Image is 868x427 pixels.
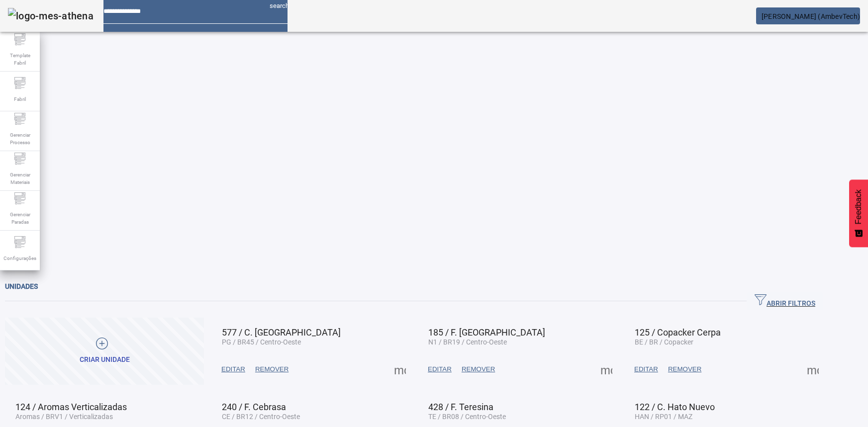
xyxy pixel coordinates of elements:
span: BE / BR / Copacker [635,338,693,346]
span: REMOVER [668,364,701,374]
span: 124 / Aromas Verticalizadas [15,402,127,412]
button: Mais [391,360,409,378]
span: Gerenciar Processo [5,128,35,149]
span: Gerenciar Paradas [5,208,35,229]
span: Feedback [854,189,863,224]
span: Template Fabril [5,49,35,70]
span: Fabril [11,92,29,106]
span: REMOVER [255,364,289,374]
button: REMOVER [663,360,706,378]
button: Mais [804,360,822,378]
span: ABRIR FILTROS [755,294,815,309]
span: 185 / F. [GEOGRAPHIC_DATA] [428,327,545,338]
button: ABRIR FILTROS [747,292,823,310]
span: Configurações [0,252,39,265]
span: 428 / F. Teresina [428,402,493,412]
button: EDITAR [629,360,663,378]
button: EDITAR [423,360,457,378]
img: logo-mes-athena [8,8,94,24]
span: 240 / F. Cebrasa [222,402,286,412]
span: CE / BR12 / Centro-Oeste [222,413,300,421]
button: REMOVER [457,360,500,378]
div: Criar unidade [80,355,130,365]
span: 125 / Copacker Cerpa [635,327,721,338]
span: EDITAR [221,364,245,374]
span: [PERSON_NAME] (AmbevTech) [762,12,860,20]
button: Mais [597,360,615,378]
button: Criar unidade [5,318,204,385]
span: EDITAR [428,364,452,374]
span: N1 / BR19 / Centro-Oeste [428,338,507,346]
span: TE / BR08 / Centro-Oeste [428,413,506,421]
button: REMOVER [250,360,293,378]
span: EDITAR [634,364,658,374]
span: 122 / C. Hato Nuevo [635,402,715,412]
span: HAN / RP01 / MAZ [635,413,692,421]
span: PG / BR45 / Centro-Oeste [222,338,301,346]
button: Feedback - Mostrar pesquisa [849,179,868,247]
button: EDITAR [216,360,250,378]
span: Aromas / BRV1 / Verticalizadas [15,413,113,421]
span: REMOVER [462,364,495,374]
span: Unidades [5,282,38,290]
span: 577 / C. [GEOGRAPHIC_DATA] [222,327,341,338]
span: Gerenciar Materiais [5,168,35,189]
